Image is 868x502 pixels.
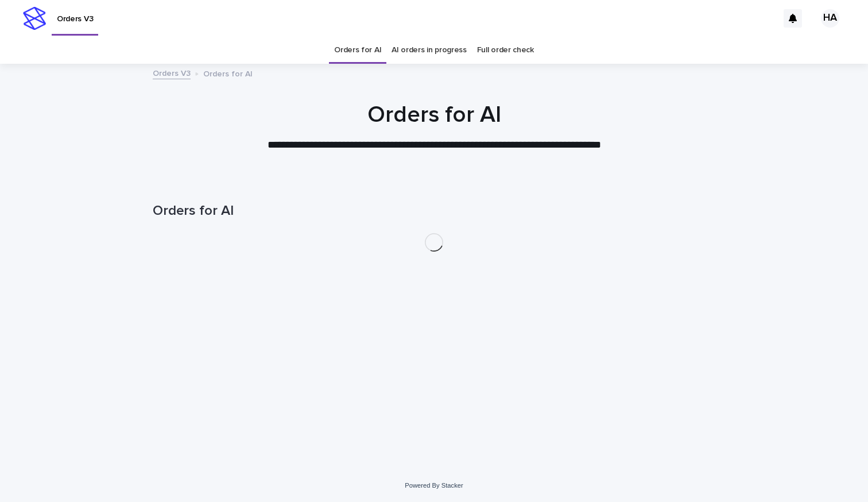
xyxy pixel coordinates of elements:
a: Orders for AI [334,37,381,64]
p: Orders for AI [203,67,253,79]
a: AI orders in progress [392,37,467,64]
a: Full order check [477,37,534,64]
h1: Orders for AI [153,203,715,219]
img: stacker-logo-s-only.png [23,7,46,30]
a: Powered By Stacker [405,482,463,489]
a: Orders V3 [153,66,191,79]
h1: Orders for AI [153,101,715,129]
div: HA [821,9,839,28]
